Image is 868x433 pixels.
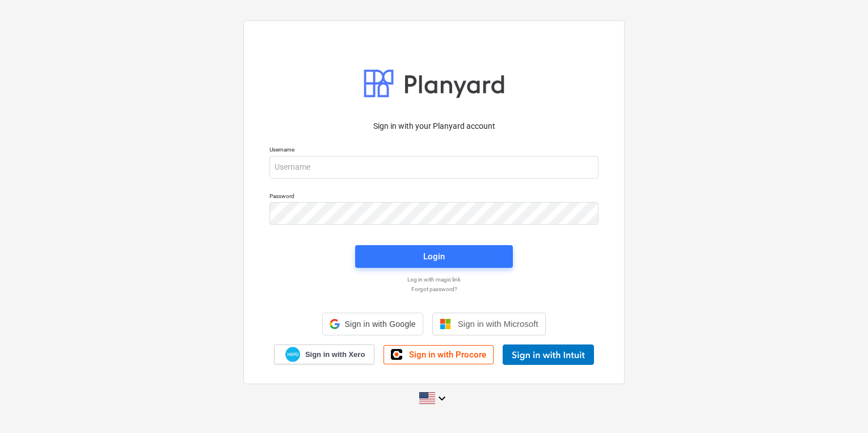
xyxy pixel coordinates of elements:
img: Microsoft logo [440,318,451,330]
a: Sign in with Xero [274,344,375,364]
p: Sign in with your Planyard account [269,120,599,132]
img: Xero logo [285,347,300,362]
div: Sign in with Google [322,313,423,335]
a: Sign in with Procore [384,345,494,364]
a: Forgot password? [264,285,604,293]
p: Password [269,192,599,202]
input: Username [269,156,599,179]
span: Sign in with Microsoft [458,319,538,329]
a: Log in with magic link [264,276,604,283]
span: Sign in with Google [344,320,415,329]
i: keyboard_arrow_down [435,392,449,405]
button: Login [355,245,513,268]
span: Sign in with Xero [305,350,365,360]
p: Username [269,146,599,155]
div: Login [423,249,445,264]
span: Sign in with Procore [409,350,486,360]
